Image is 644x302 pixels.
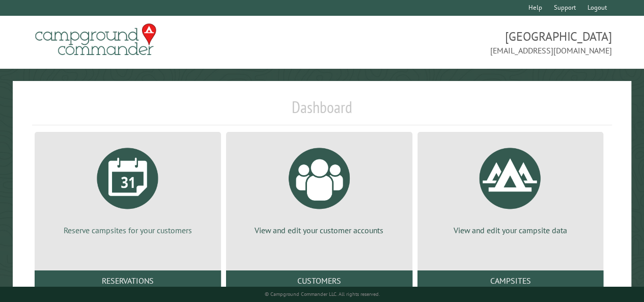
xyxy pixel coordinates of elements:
[417,270,604,291] a: Campsites
[47,140,209,236] a: Reserve campsites for your customers
[430,225,592,236] p: View and edit your campsite data
[47,225,209,236] p: Reserve campsites for your customers
[430,140,592,236] a: View and edit your campsite data
[226,270,412,291] a: Customers
[238,225,400,236] p: View and edit your customer accounts
[32,20,159,60] img: Campground Commander
[32,97,612,125] h1: Dashboard
[35,270,221,291] a: Reservations
[264,291,379,297] small: © Campground Commander LLC. All rights reserved.
[238,140,400,236] a: View and edit your customer accounts
[322,28,612,57] span: [GEOGRAPHIC_DATA] [EMAIL_ADDRESS][DOMAIN_NAME]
